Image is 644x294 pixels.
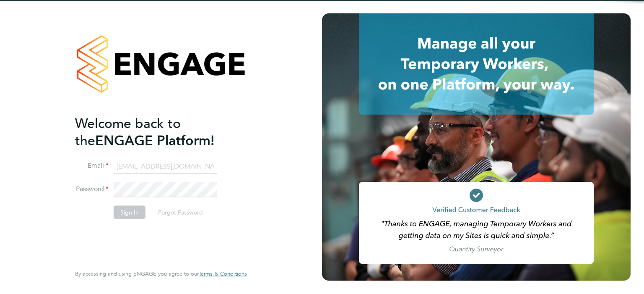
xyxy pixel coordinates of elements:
[75,185,109,194] label: Password
[151,206,210,219] button: Forgot Password
[75,115,239,149] h2: ENGAGE Platform!
[75,161,109,170] label: Email
[75,115,181,148] span: Welcome back to the
[114,159,217,174] input: Enter your work email...
[114,206,145,219] button: Sign In
[199,271,247,277] a: Terms & Conditions
[75,270,247,277] span: By accessing and using ENGAGE you agree to our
